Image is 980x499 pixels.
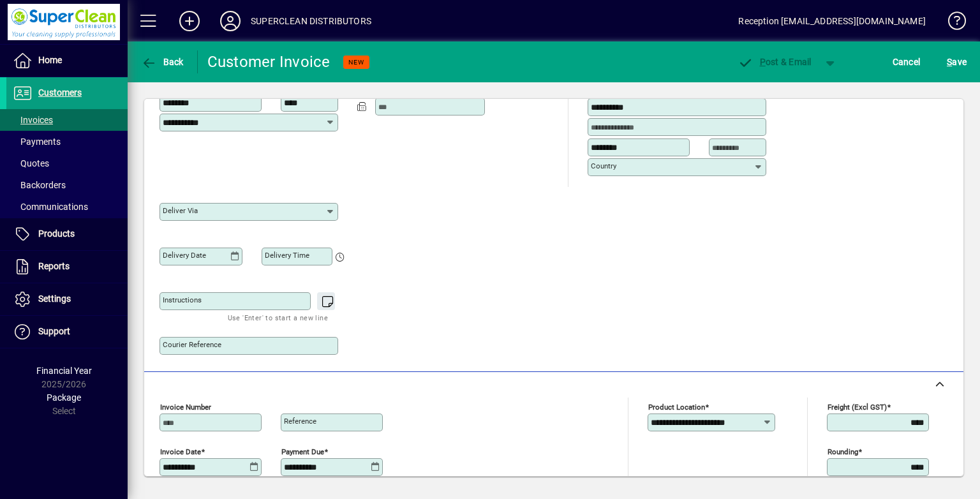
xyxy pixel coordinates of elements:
[38,326,70,336] span: Support
[6,218,128,250] a: Products
[38,261,70,271] span: Reports
[163,251,206,260] mat-label: Delivery date
[47,392,81,403] span: Package
[13,115,53,125] span: Invoices
[947,52,967,72] span: ave
[348,58,364,66] span: NEW
[160,402,211,411] mat-label: Invoice number
[228,310,328,325] mat-hint: Use 'Enter' to start a new line
[163,340,221,349] mat-label: Courier Reference
[760,57,766,67] span: P
[648,402,705,411] mat-label: Product location
[6,196,128,218] a: Communications
[13,158,49,168] span: Quotes
[738,11,926,31] div: Reception [EMAIL_ADDRESS][DOMAIN_NAME]
[38,87,82,98] span: Customers
[6,316,128,348] a: Support
[128,50,198,73] app-page-header-button: Back
[591,161,616,170] mat-label: Country
[207,52,330,72] div: Customer Invoice
[141,57,184,67] span: Back
[738,57,812,67] span: ost & Email
[13,180,66,190] span: Backorders
[6,153,128,174] a: Quotes
[828,402,887,411] mat-label: Freight (excl GST)
[36,366,92,376] span: Financial Year
[6,109,128,131] a: Invoices
[163,206,198,215] mat-label: Deliver via
[889,50,924,73] button: Cancel
[731,50,818,73] button: Post & Email
[38,294,71,304] span: Settings
[828,447,858,456] mat-label: Rounding
[939,3,964,44] a: Knowledge Base
[6,45,128,77] a: Home
[6,174,128,196] a: Backorders
[38,55,62,65] span: Home
[284,417,316,426] mat-label: Reference
[281,447,324,456] mat-label: Payment due
[13,202,88,212] span: Communications
[893,52,921,72] span: Cancel
[6,251,128,283] a: Reports
[265,251,309,260] mat-label: Delivery time
[210,10,251,33] button: Profile
[6,131,128,153] a: Payments
[944,50,970,73] button: Save
[169,10,210,33] button: Add
[163,295,202,304] mat-label: Instructions
[6,283,128,315] a: Settings
[251,11,371,31] div: SUPERCLEAN DISTRIBUTORS
[160,447,201,456] mat-label: Invoice date
[138,50,187,73] button: Back
[38,228,75,239] span: Products
[947,57,952,67] span: S
[13,137,61,147] span: Payments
